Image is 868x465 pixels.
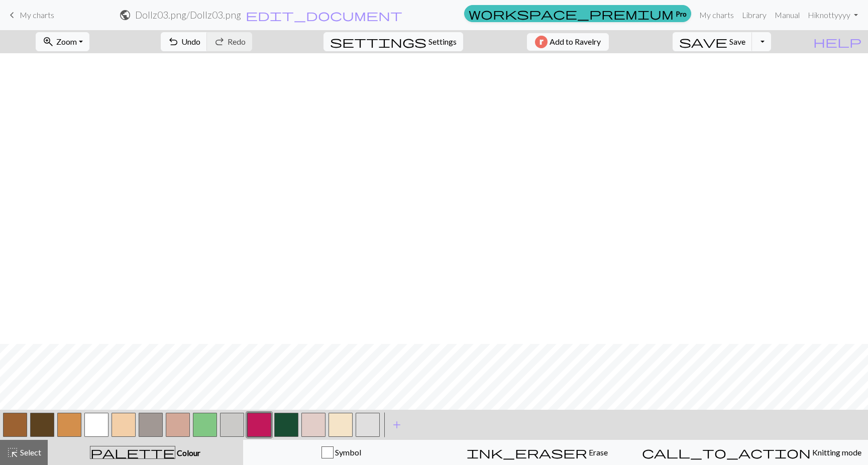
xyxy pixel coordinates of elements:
[167,35,179,49] span: undo
[811,447,861,457] span: Knitting mode
[161,32,207,51] button: Undo
[673,32,752,51] button: Save
[535,36,548,48] img: Ravelry
[330,35,426,49] span: settings
[6,7,54,24] a: My charts
[181,37,200,46] span: Undo
[135,9,241,21] h2: Dollz03.png / Dollz03.png
[19,447,41,457] span: Select
[391,418,403,432] span: add
[813,35,861,49] span: help
[243,440,440,465] button: Symbol
[48,440,243,465] button: Colour
[20,10,54,20] span: My charts
[679,35,727,49] span: save
[323,32,463,51] button: SettingsSettings
[42,35,54,49] span: zoom_in
[90,445,175,459] span: palette
[6,8,18,22] span: keyboard_arrow_left
[729,37,745,46] span: Save
[246,8,402,22] span: edit_document
[175,448,200,457] span: Colour
[56,37,77,46] span: Zoom
[464,5,691,22] a: Pro
[330,36,426,48] i: Settings
[7,445,19,459] span: highlight_alt
[642,445,811,459] span: call_to_action
[738,5,771,25] a: Library
[635,440,868,465] button: Knitting mode
[469,7,674,21] span: workspace_premium
[695,5,738,25] a: My charts
[467,445,587,459] span: ink_eraser
[587,447,608,457] span: Erase
[550,36,601,48] span: Add to Ravelry
[771,5,804,25] a: Manual
[119,8,131,22] span: public
[36,32,89,51] button: Zoom
[428,36,457,48] span: Settings
[804,5,862,25] a: Hiknottyyyy
[334,447,361,457] span: Symbol
[527,33,609,51] button: Add to Ravelry
[439,440,635,465] button: Erase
